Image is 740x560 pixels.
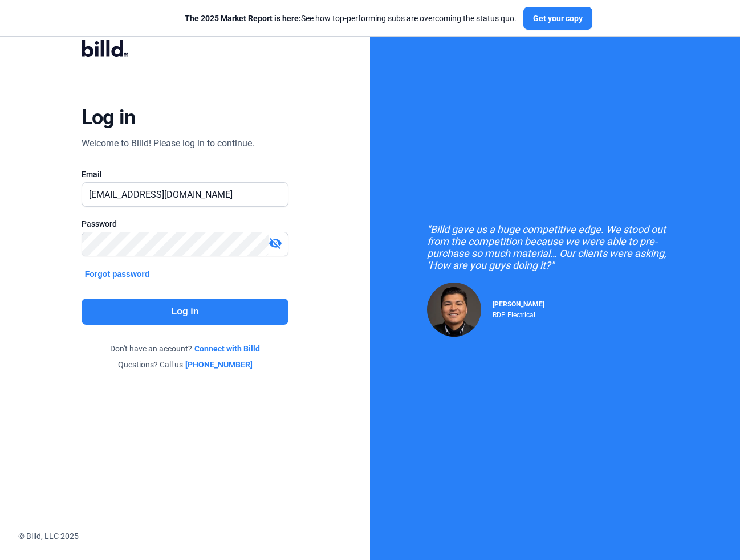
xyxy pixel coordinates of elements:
[185,14,301,23] span: The 2025 Market Report is here:
[194,343,260,354] a: Connect with Billd
[82,359,288,370] div: Questions? Call us
[523,7,592,30] button: Get your copy
[427,283,481,337] img: Raul Pacheco
[82,169,288,180] div: Email
[82,218,288,230] div: Password
[82,137,254,150] div: Welcome to Billd! Please log in to continue.
[82,105,136,130] div: Log in
[82,268,153,280] button: Forgot password
[493,308,544,319] div: RDP Electrical
[82,343,288,354] div: Don't have an account?
[427,223,684,271] div: "Billd gave us a huge competitive edge. We stood out from the competition because we were able to...
[185,13,517,24] div: See how top-performing subs are overcoming the status quo.
[269,236,282,250] mat-icon: visibility_off
[493,300,544,308] span: [PERSON_NAME]
[82,299,288,325] button: Log in
[185,359,253,370] a: [PHONE_NUMBER]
